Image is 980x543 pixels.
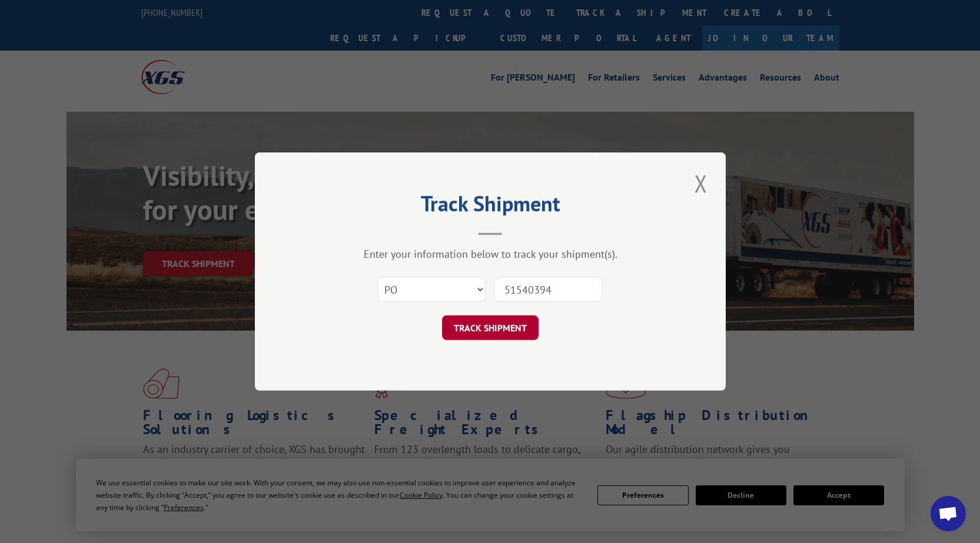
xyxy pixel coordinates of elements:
[931,496,966,531] a: Open chat
[442,315,539,340] button: TRACK SHIPMENT
[494,277,603,302] input: Number(s)
[314,195,667,218] h2: Track Shipment
[314,247,667,261] div: Enter your information below to track your shipment(s).
[691,167,711,199] button: Close modal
